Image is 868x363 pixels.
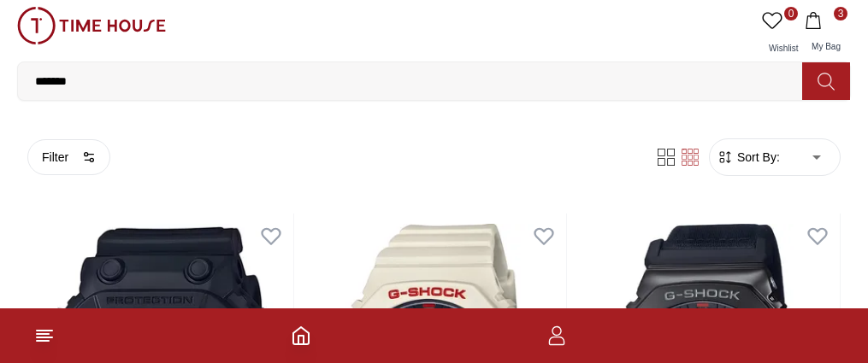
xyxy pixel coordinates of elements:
[762,44,805,53] span: Wishlist
[801,7,851,61] button: 3My Bag
[834,7,847,20] span: 3
[734,149,780,166] span: Sort By:
[805,42,847,51] span: My Bag
[717,149,780,166] button: Sort By:
[759,7,801,61] a: 0Wishlist
[784,7,798,20] span: 0
[291,325,311,346] a: Home
[27,139,110,175] button: Filter
[17,7,166,44] img: ...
